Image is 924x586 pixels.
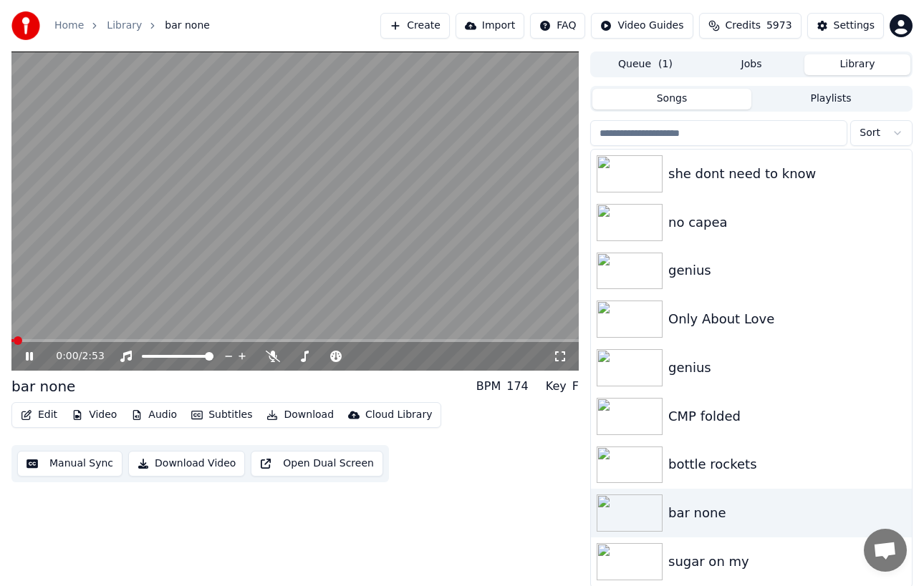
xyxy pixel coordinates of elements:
[546,378,567,395] div: Key
[592,54,698,75] button: Queue
[658,57,673,72] span: ( 1 )
[456,13,524,39] button: Import
[365,408,432,422] div: Cloud Library
[17,451,122,477] button: Manual Sync
[726,19,761,33] span: Credits
[668,503,906,523] div: bar none
[699,13,802,39] button: Credits5973
[668,309,906,329] div: Only About Love
[698,54,804,75] button: Jobs
[261,405,340,425] button: Download
[56,349,90,363] div: /
[668,164,906,184] div: she dont need to know
[864,529,907,572] div: Open chat
[834,19,875,33] div: Settings
[668,406,906,426] div: CMP folded
[506,378,529,395] div: 174
[530,13,585,39] button: FAQ
[54,19,210,33] nav: breadcrumb
[668,454,906,474] div: bottle rockets
[807,13,884,39] button: Settings
[251,451,383,477] button: Open Dual Screen
[11,11,40,40] img: youka
[54,19,84,33] a: Home
[476,378,501,395] div: BPM
[572,378,579,395] div: F
[11,376,75,396] div: bar none
[668,552,906,572] div: sugar on my
[165,19,210,33] span: bar none
[66,405,122,425] button: Video
[186,405,258,425] button: Subtitles
[766,19,792,33] span: 5973
[591,13,693,39] button: Video Guides
[668,358,906,378] div: genius
[751,89,910,109] button: Playlists
[128,451,245,477] button: Download Video
[125,405,183,425] button: Audio
[592,89,751,109] button: Songs
[15,405,63,425] button: Edit
[860,126,880,140] span: Sort
[668,260,906,280] div: genius
[82,349,104,363] span: 2:53
[56,349,78,363] span: 0:00
[380,13,450,39] button: Create
[804,54,910,75] button: Library
[668,213,906,233] div: no capea
[107,19,142,33] a: Library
